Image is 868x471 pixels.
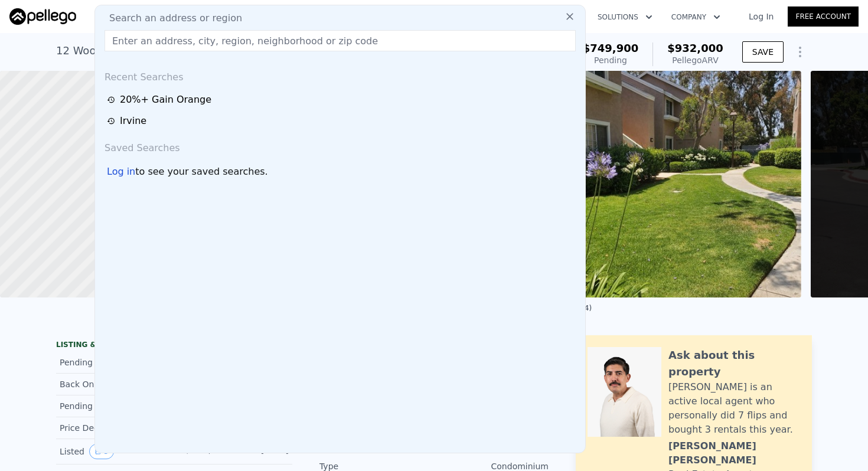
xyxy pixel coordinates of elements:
[788,40,812,64] button: Show Options
[89,444,114,459] button: View historical data
[107,114,577,128] a: Irvine
[668,439,800,467] div: [PERSON_NAME] [PERSON_NAME]
[107,93,577,107] a: 20%+ Gain Orange
[735,11,788,22] a: Log In
[60,444,165,459] div: Listed
[540,71,801,297] img: Sale: 166393856 Parcel: 61468736
[60,400,165,412] div: Pending
[742,41,784,63] button: SAVE
[662,6,730,28] button: Company
[100,132,580,160] div: Saved Searches
[583,42,639,54] span: $749,900
[105,30,576,51] input: Enter an address, city, region, neighborhood or zip code
[588,6,662,28] button: Solutions
[60,356,165,368] div: Pending
[9,8,76,25] img: Pellego
[60,378,165,390] div: Back On Market
[583,54,639,66] div: Pending
[135,165,267,179] span: to see your saved searches.
[668,380,800,437] div: [PERSON_NAME] is an active local agent who personally did 7 flips and bought 3 rentals this year.
[60,422,165,434] div: Price Decrease
[56,42,218,59] div: 12 Woodleaf , Irvine , CA 92614
[788,6,859,27] a: Free Account
[667,54,723,66] div: Pellego ARV
[100,11,242,25] span: Search an address or region
[668,347,800,380] div: Ask about this property
[56,340,292,352] div: LISTING & SALE HISTORY
[107,165,135,179] div: Log in
[100,61,580,89] div: Recent Searches
[667,42,723,54] span: $932,000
